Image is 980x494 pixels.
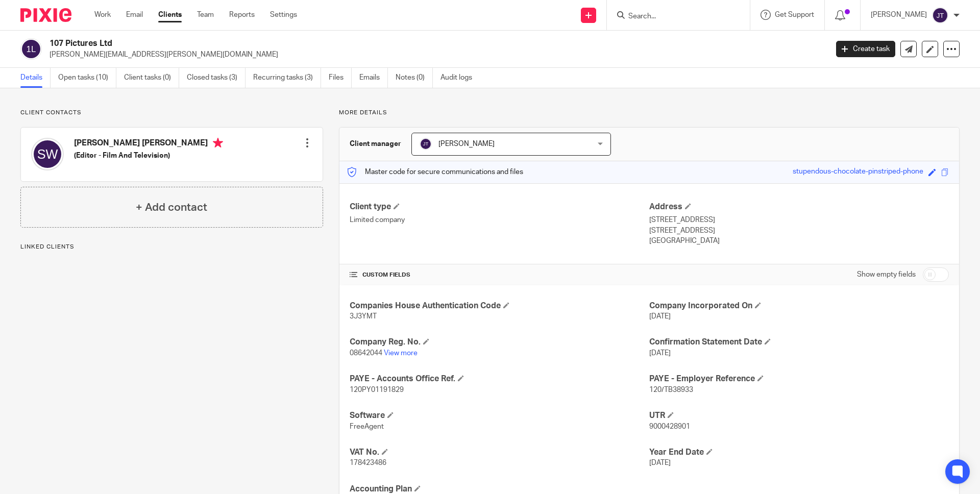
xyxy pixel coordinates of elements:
[58,68,116,88] a: Open tasks (10)
[775,11,814,18] span: Get Support
[836,41,895,57] a: Create task
[649,410,949,421] h4: UTR
[857,269,916,280] label: Show empty fields
[649,350,671,357] span: [DATE]
[793,166,923,178] div: stupendous-chocolate-pinstriped-phone
[438,140,495,147] span: [PERSON_NAME]
[350,386,404,393] span: 120PY01191829
[270,10,297,20] a: Settings
[213,138,223,148] i: Primary
[20,68,51,88] a: Details
[350,313,377,320] span: 3J3YMT
[649,374,949,384] h4: PAYE - Employer Reference
[649,236,949,246] p: [GEOGRAPHIC_DATA]
[350,350,382,357] span: 08642044
[94,10,111,20] a: Work
[31,138,64,170] img: svg%3E
[350,301,649,311] h4: Companies House Authentication Code
[124,68,179,88] a: Client tasks (0)
[50,38,667,49] h2: 107 Pictures Ltd
[229,10,255,20] a: Reports
[932,7,948,23] img: svg%3E
[350,423,384,430] span: FreeAgent
[649,313,671,320] span: [DATE]
[649,202,949,212] h4: Address
[20,243,323,251] p: Linked clients
[339,109,960,117] p: More details
[136,200,207,215] h4: + Add contact
[420,138,432,150] img: svg%3E
[649,301,949,311] h4: Company Incorporated On
[158,10,182,20] a: Clients
[350,459,386,466] span: 178423486
[347,167,523,177] p: Master code for secure communications and files
[20,38,42,60] img: svg%3E
[50,50,821,60] p: [PERSON_NAME][EMAIL_ADDRESS][PERSON_NAME][DOMAIN_NAME]
[20,109,323,117] p: Client contacts
[350,202,649,212] h4: Client type
[649,459,671,466] span: [DATE]
[350,139,401,149] h3: Client manager
[871,10,927,20] p: [PERSON_NAME]
[627,12,719,21] input: Search
[396,68,433,88] a: Notes (0)
[350,215,649,225] p: Limited company
[350,271,649,279] h4: CUSTOM FIELDS
[329,68,352,88] a: Files
[350,337,649,348] h4: Company Reg. No.
[350,447,649,458] h4: VAT No.
[197,10,214,20] a: Team
[126,10,143,20] a: Email
[649,447,949,458] h4: Year End Date
[440,68,480,88] a: Audit logs
[74,138,223,151] h4: [PERSON_NAME] [PERSON_NAME]
[649,423,690,430] span: 9000428901
[649,226,949,236] p: [STREET_ADDRESS]
[253,68,321,88] a: Recurring tasks (3)
[74,151,223,161] h5: (Editor - Film And Television)
[384,350,418,357] a: View more
[187,68,246,88] a: Closed tasks (3)
[649,386,693,393] span: 120/TB38933
[350,410,649,421] h4: Software
[359,68,388,88] a: Emails
[649,215,949,225] p: [STREET_ADDRESS]
[20,8,71,22] img: Pixie
[350,374,649,384] h4: PAYE - Accounts Office Ref.
[649,337,949,348] h4: Confirmation Statement Date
